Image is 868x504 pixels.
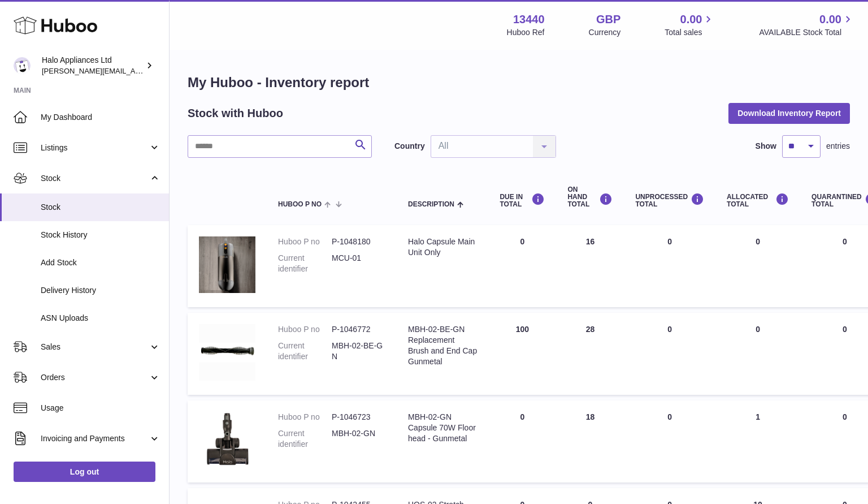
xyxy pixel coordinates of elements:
[41,342,149,352] span: Sales
[556,313,624,395] td: 28
[567,186,613,209] div: ON HAND Total
[665,27,715,38] span: Total sales
[278,236,332,247] dt: Huboo P no
[278,201,322,208] span: Huboo P no
[727,193,789,208] div: ALLOCATED Total
[188,74,850,92] h1: My Huboo - Inventory report
[589,27,621,38] div: Currency
[843,325,847,334] span: 0
[41,143,149,153] span: Listings
[843,412,847,421] span: 0
[14,462,155,482] a: Log out
[759,12,854,38] a: 0.00 AVAILABLE Stock Total
[41,230,160,240] span: Stock History
[41,285,160,296] span: Delivery History
[41,403,160,413] span: Usage
[199,412,255,468] img: product image
[728,103,850,123] button: Download Inventory Report
[41,112,160,123] span: My Dashboard
[188,106,283,121] h2: Stock with Huboo
[408,412,477,444] div: MBH-02-GN Capsule 70W Floor head - Gunmetal
[41,257,160,268] span: Add Stock
[199,236,255,293] img: product image
[41,313,160,324] span: ASN Uploads
[826,141,850,152] span: entries
[408,236,477,258] div: Halo Capsule Main Unit Only
[756,141,776,152] label: Show
[715,225,800,307] td: 0
[635,193,704,208] div: UNPROCESSED Total
[556,225,624,307] td: 16
[488,400,556,483] td: 0
[513,12,545,27] strong: 13440
[488,313,556,395] td: 100
[278,253,332,274] dt: Current identifier
[624,225,715,307] td: 0
[680,12,702,27] span: 0.00
[332,412,385,423] dd: P-1046723
[500,193,545,208] div: DUE IN TOTAL
[278,341,332,362] dt: Current identifier
[819,12,841,27] span: 0.00
[556,400,624,483] td: 18
[843,237,847,246] span: 0
[488,225,556,307] td: 0
[665,12,715,38] a: 0.00 Total sales
[332,236,385,247] dd: P-1048180
[278,324,332,335] dt: Huboo P no
[42,55,144,76] div: Halo Appliances Ltd
[332,341,385,362] dd: MBH-02-BE-GN
[715,400,800,483] td: 1
[41,372,149,383] span: Orders
[332,324,385,335] dd: P-1046772
[507,27,545,38] div: Huboo Ref
[408,324,477,367] div: MBH-02-BE-GN Replacement Brush and End Cap Gunmetal
[624,400,715,483] td: 0
[332,253,385,274] dd: MCU-01
[278,428,332,450] dt: Current identifier
[278,412,332,423] dt: Huboo P no
[42,66,227,75] span: [PERSON_NAME][EMAIL_ADDRESS][DOMAIN_NAME]
[14,57,31,74] img: paul@haloappliances.com
[596,12,620,27] strong: GBP
[41,202,160,213] span: Stock
[41,433,149,444] span: Invoicing and Payments
[41,173,149,184] span: Stock
[759,27,854,38] span: AVAILABLE Stock Total
[624,313,715,395] td: 0
[332,428,385,450] dd: MBH-02-GN
[394,141,425,152] label: Country
[715,313,800,395] td: 0
[199,324,255,381] img: product image
[408,201,454,208] span: Description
